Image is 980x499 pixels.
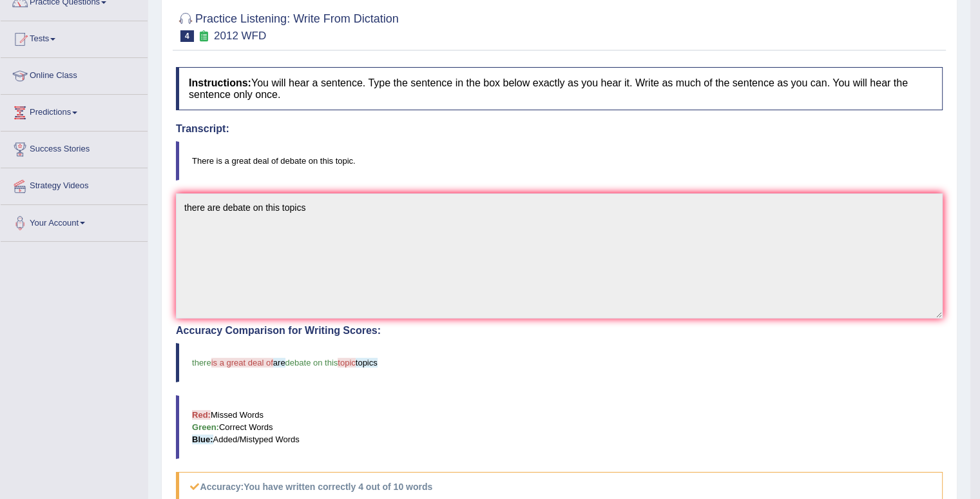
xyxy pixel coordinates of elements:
[211,358,273,367] span: is a great deal of
[1,95,148,127] a: Predictions
[176,141,943,181] blockquote: There is a great deal of debate on this topic.
[176,10,399,42] h2: Practice Listening: Write From Dictation
[1,205,148,237] a: Your Account
[1,58,148,90] a: Online Class
[192,435,213,444] b: Blue:
[192,358,211,367] span: there
[273,358,285,367] span: are
[176,395,943,459] blockquote: Missed Words Correct Words Added/Mistyped Words
[176,325,943,337] h4: Accuracy Comparison for Writing Scores:
[1,21,148,54] a: Tests
[192,410,211,420] b: Red:
[1,132,148,164] a: Success Stories
[285,358,338,367] span: debate on this
[189,77,251,88] b: Instructions:
[356,358,378,367] span: topics
[176,123,943,135] h4: Transcript:
[1,168,148,201] a: Strategy Videos
[338,358,355,367] span: topic
[214,30,266,42] small: 2012 WFD
[192,422,219,432] b: Green:
[197,30,211,43] small: Exam occurring question
[244,482,432,492] b: You have written correctly 4 out of 10 words
[176,67,943,110] h4: You will hear a sentence. Type the sentence in the box below exactly as you hear it. Write as muc...
[180,30,194,42] span: 4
